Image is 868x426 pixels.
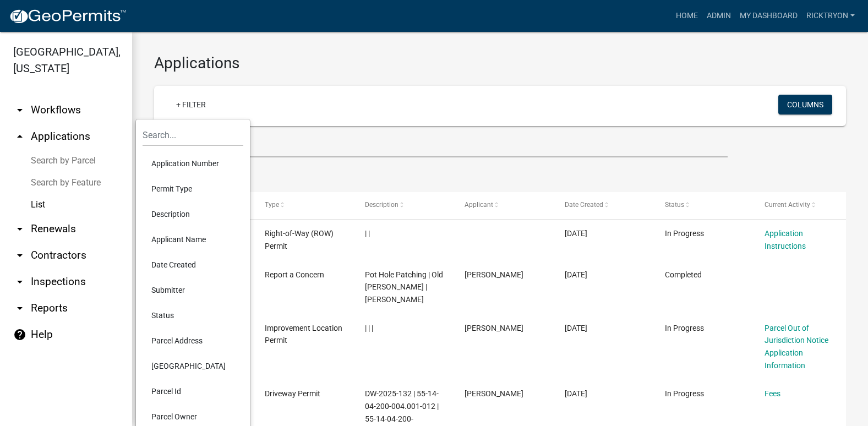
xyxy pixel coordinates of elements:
[154,135,728,157] input: Search for applications
[13,103,26,117] i: arrow_drop_down
[665,270,702,279] span: Completed
[143,303,243,328] li: Status
[765,229,806,250] a: Application Instructions
[265,201,279,209] span: Type
[143,252,243,277] li: Date Created
[565,270,587,279] span: 09/22/2025
[654,192,755,219] datatable-header-cell: Status
[365,201,398,209] span: Description
[765,324,828,345] a: Parcel Out of Jurisdiction Notice
[154,54,846,73] h3: Applications
[565,324,587,332] span: 09/22/2025
[143,227,243,252] li: Applicant Name
[665,389,704,398] span: In Progress
[143,201,243,227] li: Description
[143,328,243,353] li: Parcel Address
[254,192,354,219] datatable-header-cell: Type
[665,201,684,209] span: Status
[265,324,342,345] span: Improvement Location Permit
[735,6,802,26] a: My Dashboard
[143,124,243,146] input: Search...
[765,389,780,398] a: Fees
[565,389,587,398] span: 09/22/2025
[365,229,370,238] span: | |
[265,229,334,250] span: Right-of-Way (ROW) Permit
[13,249,26,262] i: arrow_drop_down
[454,192,554,219] datatable-header-cell: Applicant
[13,302,26,315] i: arrow_drop_down
[702,6,735,26] a: Admin
[754,192,854,219] datatable-header-cell: Current Activity
[802,6,859,26] a: ricktryon
[465,201,493,209] span: Applicant
[265,389,320,398] span: Driveway Permit
[143,353,243,379] li: [GEOGRAPHIC_DATA]
[778,95,832,114] button: Columns
[672,6,702,26] a: Home
[365,324,373,332] span: | | |
[665,324,704,332] span: In Progress
[365,270,443,304] span: Pot Hole Patching | Old Moore Rd | David Denney
[765,201,810,209] span: Current Activity
[13,130,26,143] i: arrow_drop_up
[143,176,243,201] li: Permit Type
[765,348,805,370] a: Application Information
[465,270,523,279] span: Charlie Wilson
[554,192,654,219] datatable-header-cell: Date Created
[143,151,243,176] li: Application Number
[665,229,704,238] span: In Progress
[265,270,324,279] span: Report a Concern
[13,275,26,288] i: arrow_drop_down
[465,324,523,332] span: Tanner Sharp
[167,95,215,114] a: + Filter
[565,201,603,209] span: Date Created
[354,192,454,219] datatable-header-cell: Description
[13,328,26,341] i: help
[143,277,243,303] li: Submitter
[465,389,523,398] span: Kyle Raley
[565,229,587,238] span: 09/22/2025
[143,379,243,404] li: Parcel Id
[13,222,26,236] i: arrow_drop_down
